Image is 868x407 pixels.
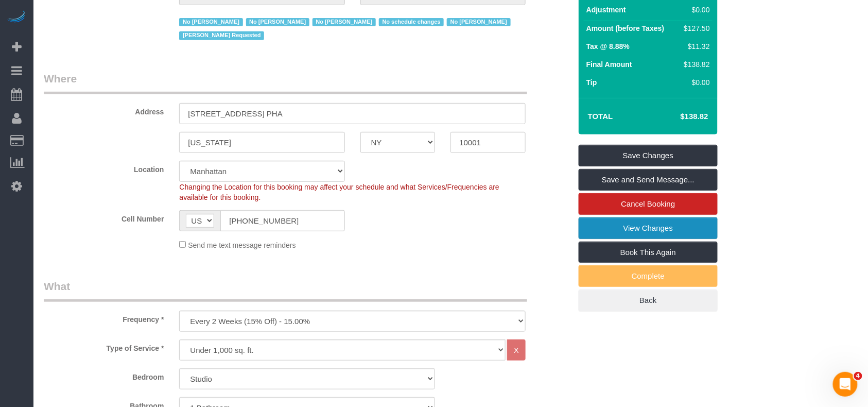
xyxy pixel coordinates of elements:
[679,77,710,88] div: $0.00
[450,132,526,153] input: Zip Code
[650,112,708,121] h4: $138.82
[36,311,171,325] label: Frequency *
[379,18,444,26] span: No schedule changes
[447,18,510,26] span: No [PERSON_NAME]
[679,59,710,70] div: $138.82
[833,372,858,397] iframe: Intercom live chat
[586,23,664,33] label: Amount (before Taxes)
[179,31,264,40] span: [PERSON_NAME] Requested
[44,279,527,302] legend: What
[313,18,376,26] span: No [PERSON_NAME]
[246,18,309,26] span: No [PERSON_NAME]
[188,241,296,249] span: Send me text message reminders
[6,10,27,25] img: Automaid Logo
[679,5,710,15] div: $0.00
[579,145,718,166] a: Save Changes
[586,41,630,52] label: Tax @ 8.88%
[679,23,710,33] div: $127.50
[36,210,171,224] label: Cell Number
[586,59,632,70] label: Final Amount
[220,210,344,231] input: Cell Number
[679,41,710,52] div: $11.32
[588,112,613,121] strong: Total
[579,290,718,311] a: Back
[579,242,718,263] a: Book This Again
[579,193,718,215] a: Cancel Booking
[36,103,171,117] label: Address
[586,5,626,15] label: Adjustment
[579,217,718,239] a: View Changes
[854,372,862,380] span: 4
[36,368,171,382] label: Bedroom
[179,132,344,153] input: City
[179,18,242,26] span: No [PERSON_NAME]
[36,161,171,175] label: Location
[44,71,527,94] legend: Where
[579,169,718,191] a: Save and Send Message...
[179,183,499,201] span: Changing the Location for this booking may affect your schedule and what Services/Frequencies are...
[36,340,171,353] label: Type of Service *
[586,77,597,88] label: Tip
